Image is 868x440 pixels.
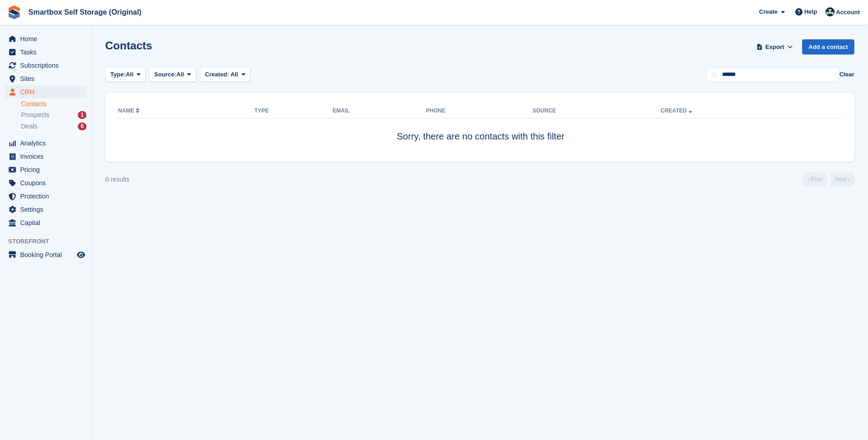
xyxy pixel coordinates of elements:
span: All [177,70,184,79]
a: Prospects 1 [21,110,86,120]
a: menu [5,86,86,98]
a: menu [5,248,86,261]
th: Type [254,104,333,118]
h1: Contacts [105,39,152,52]
a: menu [5,137,86,150]
a: Add a contact [802,39,854,54]
div: 6 [78,123,86,130]
a: menu [5,150,86,163]
button: Type: All [105,67,146,82]
span: Account [836,8,860,17]
a: menu [5,190,86,203]
button: Clear [839,70,854,79]
a: menu [5,32,86,45]
a: Name [118,107,141,114]
a: menu [5,216,86,229]
img: stora-icon-8386f47178a22dfd0bd8f6a31ec36ba5ce8667c1dd55bd0f319d3a0aa187defe.svg [7,5,21,19]
a: menu [5,163,86,176]
span: Sites [20,72,75,85]
span: Protection [20,190,75,203]
a: menu [5,72,86,85]
nav: Page [801,172,856,186]
a: Smartbox Self Storage (Original) [25,5,145,20]
span: Settings [20,203,75,216]
span: Deals [21,122,38,131]
span: Create [759,7,777,16]
a: Contacts [21,100,86,108]
a: Previous [803,172,827,186]
span: Storefront [8,237,91,246]
th: Email [333,104,426,118]
span: Source: [154,70,176,79]
span: Sorry, there are no contacts with this filter [397,131,564,141]
span: Home [20,32,75,45]
button: Export [755,39,795,54]
a: menu [5,203,86,216]
span: Analytics [20,137,75,150]
a: Created [661,107,694,114]
span: Created: [205,71,229,78]
a: menu [5,46,86,59]
a: Deals 6 [21,122,86,131]
span: Invoices [20,150,75,163]
span: All [231,71,238,78]
span: Pricing [20,163,75,176]
th: Source [533,104,661,118]
span: Type: [110,70,126,79]
span: All [126,70,134,79]
div: 0 results [105,175,129,184]
th: Phone [426,104,533,118]
span: Coupons [20,177,75,189]
span: Help [804,7,817,16]
button: Source: All [149,67,196,82]
img: Alex Selenitsas [825,7,835,16]
span: Subscriptions [20,59,75,72]
span: Export [766,43,784,52]
a: menu [5,177,86,189]
a: Next [830,172,854,186]
div: 1 [78,111,86,119]
a: Preview store [75,249,86,260]
span: Capital [20,216,75,229]
span: Tasks [20,46,75,59]
a: menu [5,59,86,72]
span: CRM [20,86,75,98]
span: Prospects [21,111,49,119]
span: Booking Portal [20,248,75,261]
button: Created: All [200,67,250,82]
